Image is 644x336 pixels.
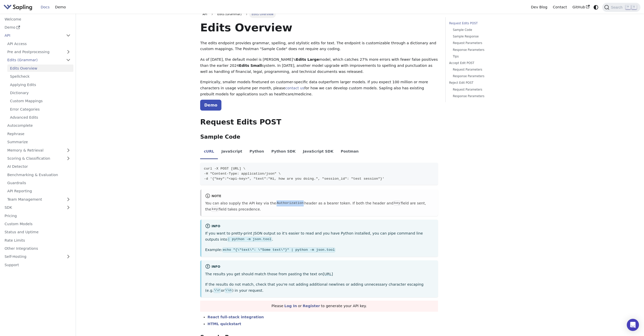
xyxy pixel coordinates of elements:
[299,145,337,159] li: JavaScript SDK
[453,41,516,46] a: Request Parameters
[7,65,73,72] a: Edits Overview
[52,3,69,11] a: Demo
[5,155,73,162] a: Scoring & Classification
[449,21,518,26] a: Request Edits POST
[453,94,516,99] a: Response Parameters
[4,4,34,11] a: Sapling.ai
[215,11,244,18] span: Edits (Grammar)
[2,24,73,31] a: Demo
[7,106,73,113] a: Error Categories
[205,271,434,277] p: The results you get should match those from pasting the text on
[227,237,272,242] code: | python -m json.tool
[225,288,232,293] code: \\n
[5,56,73,64] a: Edits (Grammar)
[632,5,637,9] kbd: K
[2,220,73,228] a: Custom Models
[453,54,516,59] a: Tips
[393,201,401,206] code: key
[200,79,438,97] p: Empirically, smaller models finetuned on customer-specific data outperform larger models. If you ...
[5,130,73,137] a: Rephrase
[2,32,63,39] a: API
[7,89,73,97] a: Dictionary
[200,134,438,140] h3: Sample Code
[200,40,438,52] p: The edits endpoint provides grammar, spelling, and stylistic edits for text. The endpoint is cust...
[38,3,52,11] a: Docs
[626,5,631,9] kbd: ⌘
[2,261,73,268] a: Support
[303,304,320,308] a: Register
[205,247,434,253] p: Example:
[337,145,362,159] li: Postman
[200,11,210,18] a: API
[602,3,640,12] button: Search (Command+K)
[204,172,281,176] span: -H "Content-Type: application/json" \
[5,146,73,154] a: Memory & Retrieval
[5,163,73,170] a: AI Detector
[453,74,516,79] a: Response Parameters
[7,73,73,80] a: Spellcheck
[222,247,335,253] code: echo "{\"text\": \"Some text\"}" | python -m json.tool
[205,200,434,213] p: You can also supply the API key via the header as a bearer token. If both the header and field ar...
[200,100,221,111] a: Demo
[7,114,73,121] a: Advanced Edits
[200,21,438,34] h1: Edits Overview
[453,87,516,92] a: Request Parameters
[4,4,32,11] img: Sapling.ai
[207,322,241,326] a: HTML quickstart
[204,167,245,171] span: curl -X POST [URL] \
[205,193,434,199] div: note
[5,138,73,146] a: Summarize
[213,288,221,293] code: \\r
[449,80,518,85] a: Reject Edit POST
[239,64,262,68] strong: Edits Small
[200,57,438,75] p: As of [DATE], the default model is [PERSON_NAME]'s model, which catches 27% more errors with fewe...
[453,67,516,72] a: Request Parameters
[609,5,626,9] span: Search
[528,3,550,11] a: Dev Blog
[246,145,268,159] li: Python
[2,253,73,260] a: Self-Hosting
[5,187,73,195] a: API Reporting
[592,4,600,11] button: Switch between dark and light mode (currently system mode)
[2,237,73,244] a: Rate Limits
[284,304,297,308] a: Log In
[205,223,434,229] div: info
[205,282,434,294] p: If the results do not match, check that you're not adding additional newlines or adding unnecessa...
[200,301,438,312] div: Please or to generate your API key.
[200,145,218,159] li: cURL
[7,97,73,105] a: Custom Mappings
[2,15,73,23] a: Welcome
[7,81,73,88] a: Applying Edits
[453,48,516,52] a: Response Parameters
[268,145,299,159] li: Python SDK
[570,3,592,11] a: GitHub
[249,11,276,18] span: Edits Overview
[205,264,434,270] div: info
[211,207,218,212] code: key
[285,86,304,90] a: contact us
[453,34,516,39] a: Sample Response
[276,201,304,206] code: Authorization
[449,61,518,66] a: Accept Edit POST
[5,122,73,129] a: Autocomplete
[296,57,319,61] strong: Edits Large
[5,48,73,56] a: Pre and Postprocessing
[218,145,246,159] li: JavaScript
[627,319,639,331] div: Open Intercom Messenger
[550,3,570,11] a: Contact
[5,40,73,47] a: API Access
[200,11,438,18] nav: Breadcrumbs
[2,212,73,219] a: Pricing
[5,171,73,178] a: Benchmarking & Evaluation
[204,177,384,181] span: -d '{"key":"<api-key>", "text":"Hi, how are you doing.", "session_id": "test session"}'
[2,245,73,252] a: Other Integrations
[205,230,434,243] p: If you want to pretty-print JSON output so it's easier to read and you have Python installed, you...
[323,272,333,276] a: [URL]
[207,315,264,319] a: React full-stack integration
[2,204,63,211] a: SDK
[2,228,73,236] a: Status and Uptime
[5,179,73,187] a: Guardrails
[63,32,73,39] button: Collapse sidebar category 'API'
[200,118,438,127] h2: Request Edits POST
[5,196,73,203] a: Team Management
